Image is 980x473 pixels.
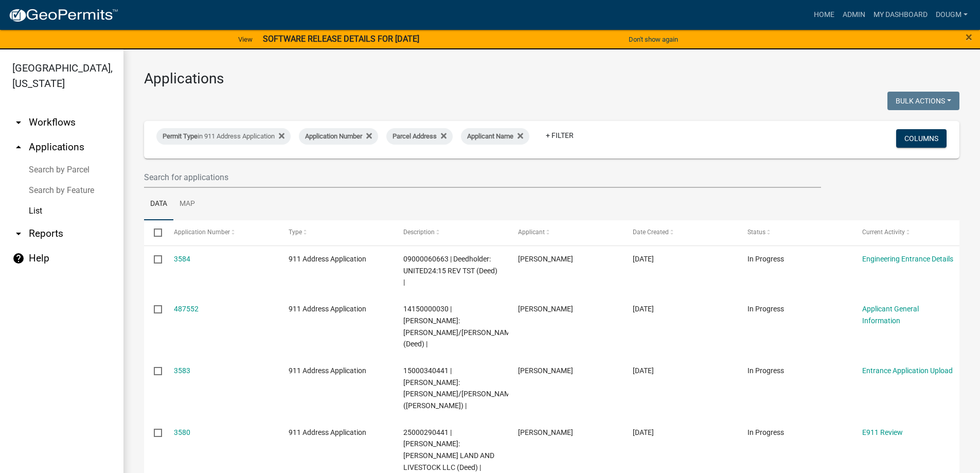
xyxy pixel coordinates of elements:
span: 911 Address Application [289,366,366,375]
span: In Progress [747,305,784,313]
div: in 911 Address Application [156,128,291,145]
a: 3580 [174,428,190,436]
i: arrow_drop_down [12,116,25,129]
span: In Progress [747,428,784,436]
strong: SOFTWARE RELEASE DETAILS FOR [DATE] [263,34,419,44]
a: + Filter [538,126,582,145]
span: Status [747,229,765,236]
span: Date Created [633,229,669,236]
span: Applicant Name [467,132,513,140]
i: help [12,252,25,265]
i: arrow_drop_up [12,141,25,153]
button: Close [966,31,972,43]
datatable-header-cell: Type [278,220,393,245]
h3: Applications [144,70,959,87]
span: In Progress [747,366,784,375]
a: Applicant General Information [862,305,919,325]
a: Map [173,188,201,221]
span: 09/30/2025 [633,366,654,375]
span: 15000340441 | Deedholder: KOEHN, STACY L/KING, KYLE J (Deed) | [403,366,516,410]
a: 487552 [174,305,199,313]
span: Becky Schultz [518,428,573,436]
a: Dougm [932,5,972,25]
a: View [234,31,257,48]
datatable-header-cell: Select [144,220,164,245]
datatable-header-cell: Description [394,220,508,245]
span: Permit Type [163,132,198,140]
span: 09/23/2025 [633,428,654,436]
span: Application Number [305,132,362,140]
button: Columns [896,129,947,148]
a: Engineering Entrance Details [862,255,953,263]
span: Applicant [518,229,545,236]
datatable-header-cell: Current Activity [852,220,967,245]
span: Becky Schultz [518,255,573,263]
datatable-header-cell: Application Number [164,220,278,245]
span: Description [403,229,435,236]
span: 10/03/2025 [633,305,654,313]
a: Entrance Application Upload [862,366,953,375]
span: Becky Schultz [518,305,573,313]
span: Current Activity [862,229,905,236]
span: 911 Address Application [289,305,366,313]
span: Becky Schultz [518,366,573,375]
input: Search for applications [144,167,821,188]
button: Bulk Actions [887,92,959,110]
a: My Dashboard [869,5,932,25]
span: × [966,30,972,44]
span: Parcel Address [393,132,437,140]
span: Application Number [174,229,230,236]
a: E911 Review [862,428,903,436]
button: Don't show again [625,31,682,48]
a: 3583 [174,366,190,375]
datatable-header-cell: Date Created [623,220,738,245]
span: 14150000030 | Deedholder: BIERSTEDT, ANDREA/HAMILTON, TEYLOR (Deed) | [403,305,516,348]
a: Data [144,188,173,221]
span: In Progress [747,255,784,263]
span: 911 Address Application [289,428,366,436]
span: 10/03/2025 [633,255,654,263]
a: Home [810,5,839,25]
i: arrow_drop_down [12,227,25,240]
span: 09000060663 | Deedholder: UNITED24:15 REV TST (Deed) | [403,255,497,287]
span: 911 Address Application [289,255,366,263]
a: Admin [839,5,869,25]
a: 3584 [174,255,190,263]
span: Type [289,229,302,236]
span: 25000290441 | Deedholder: CRUSE LAND AND LIVESTOCK LLC (Deed) | [403,428,494,471]
datatable-header-cell: Status [738,220,852,245]
datatable-header-cell: Applicant [508,220,623,245]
